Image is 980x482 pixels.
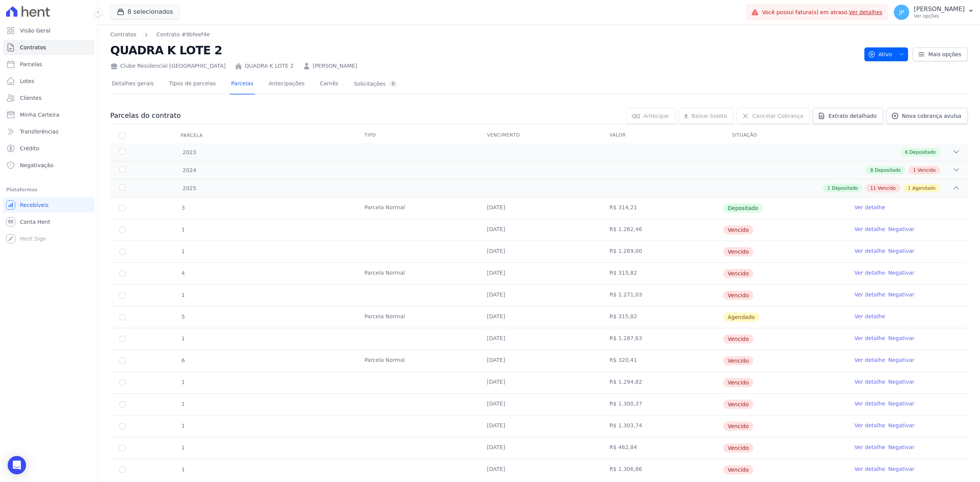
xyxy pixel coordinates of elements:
[20,128,59,135] span: Transferências
[181,357,185,363] span: 6
[478,263,600,284] td: [DATE]
[8,456,26,474] div: Open Intercom Messenger
[600,394,723,415] td: R$ 1.300,37
[910,149,936,156] span: Depositado
[723,378,753,387] span: Vencido
[181,314,185,320] span: 5
[171,128,212,143] div: Parcela
[828,112,877,120] span: Extrato detalhado
[168,74,217,94] a: Tipos de parcelas
[723,400,753,409] span: Vencido
[110,62,225,70] div: Clube Residencial [GEOGRAPHIC_DATA]
[119,249,126,255] input: default
[478,394,600,415] td: [DATE]
[110,31,210,39] nav: Breadcrumb
[914,13,965,19] p: Ver opções
[110,31,858,39] nav: Breadcrumb
[181,423,185,429] span: 1
[478,350,600,371] td: [DATE]
[110,111,181,120] h3: Parcelas do contrato
[600,197,723,219] td: R$ 314,21
[355,350,478,371] td: Parcela Normal
[888,379,915,385] a: Negativar
[181,335,185,342] span: 1
[313,62,357,70] a: [PERSON_NAME]
[182,166,196,174] span: 2024
[20,111,59,119] span: Minha Carteira
[354,80,398,88] div: Solicitações
[3,197,95,213] a: Recebíveis
[813,108,883,124] a: Extrato detalhado
[600,372,723,393] td: R$ 1.294,82
[723,422,753,431] span: Vencido
[854,291,885,298] a: Ver detalhe
[355,197,478,219] td: Parcela Normal
[20,77,34,85] span: Lotes
[478,328,600,350] td: [DATE]
[913,167,916,174] span: 1
[181,205,185,211] span: 3
[908,185,911,192] span: 1
[905,149,908,156] span: 6
[3,158,95,173] a: Negativação
[888,401,915,407] a: Negativar
[3,40,95,55] a: Contratos
[600,306,723,328] td: R$ 315,82
[245,62,294,70] a: QUADRA K LOTE 2
[119,401,126,407] input: default
[478,127,600,143] th: Vencimento
[723,127,845,143] th: Situação
[318,74,340,94] a: Carnês
[914,5,965,13] p: [PERSON_NAME]
[119,205,126,211] input: Só é possível selecionar pagamentos em aberto
[868,47,892,61] span: Ativo
[854,400,885,407] a: Ver detalhe
[119,423,126,429] input: default
[600,459,723,480] td: R$ 1.306,86
[877,185,895,192] span: Vencido
[478,306,600,328] td: [DATE]
[849,9,883,15] a: Ver detalhes
[600,263,723,284] td: R$ 315,82
[918,167,936,174] span: Vencido
[478,415,600,437] td: [DATE]
[886,108,968,124] a: Nova cobrança avulsa
[3,124,95,139] a: Transferências
[3,141,95,156] a: Crédito
[110,5,180,19] button: 8 selecionados
[182,184,196,192] span: 2025
[870,167,873,174] span: 8
[3,57,95,72] a: Parcelas
[854,465,885,473] a: Ver detalhe
[600,350,723,371] td: R$ 320,41
[854,225,885,233] a: Ver detalhe
[181,226,185,233] span: 1
[20,161,54,169] span: Negativação
[888,291,915,298] a: Negativar
[600,285,723,306] td: R$ 1.271,03
[600,127,723,143] th: Valor
[181,379,185,385] span: 1
[888,422,915,428] a: Negativar
[181,401,185,407] span: 1
[600,437,723,459] td: R$ 462,84
[928,50,961,58] span: Mais opções
[888,444,915,450] a: Negativar
[762,8,882,16] span: Você possui fatura(s) em atraso.
[600,415,723,437] td: R$ 1.303,74
[864,47,908,61] button: Ativo
[902,112,961,120] span: Nova cobrança avulsa
[854,247,885,255] a: Ver detalhe
[181,445,185,451] span: 1
[20,218,50,226] span: Conta Hent
[20,145,39,152] span: Crédito
[20,60,42,68] span: Parcelas
[181,466,185,472] span: 1
[827,185,830,192] span: 1
[478,241,600,262] td: [DATE]
[119,445,126,451] input: default
[888,226,915,232] a: Negativar
[478,197,600,219] td: [DATE]
[600,328,723,350] td: R$ 1.287,63
[3,214,95,230] a: Conta Hent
